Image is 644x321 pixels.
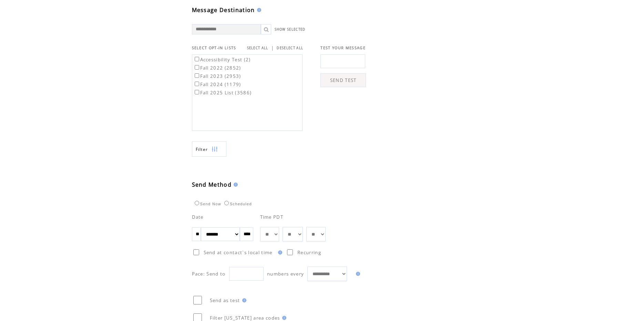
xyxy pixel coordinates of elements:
[276,250,282,255] img: help.gif
[212,142,218,157] img: filters.png
[195,57,199,61] input: Accessibility Test (2)
[271,45,274,51] span: |
[196,146,208,152] span: Show filters
[192,141,226,157] a: Filter
[192,271,226,277] span: Pace: Send to
[195,201,199,205] input: Send Now
[192,6,255,14] span: Message Destination
[192,45,236,50] span: SELECT OPT-IN LISTS
[320,73,366,87] a: SEND TEST
[195,65,199,70] input: Fall 2022 (2852)
[280,316,286,320] img: help.gif
[192,214,204,220] span: Date
[193,90,252,96] label: Fall 2025 List (3586)
[204,249,273,256] span: Send at contact`s local time
[247,46,268,50] a: SELECT ALL
[193,73,241,79] label: Fall 2023 (2953)
[210,315,280,321] span: Filter [US_STATE] area codes
[267,271,304,277] span: numbers every
[193,65,241,71] label: Fall 2022 (2852)
[260,214,284,220] span: Time PDT
[193,56,251,63] label: Accessibility Test (2)
[195,90,199,94] input: Fall 2025 List (3586)
[192,181,232,188] span: Send Method
[210,297,240,303] span: Send as test
[240,298,246,302] img: help.gif
[223,202,252,206] label: Scheduled
[195,73,199,78] input: Fall 2023 (2953)
[232,183,238,187] img: help.gif
[224,201,229,205] input: Scheduled
[275,27,306,32] a: SHOW SELECTED
[320,45,366,50] span: TEST YOUR MESSAGE
[255,8,261,12] img: help.gif
[193,202,221,206] label: Send Now
[277,46,303,50] a: DESELECT ALL
[193,81,241,87] label: Fall 2024 (1179)
[195,82,199,86] input: Fall 2024 (1179)
[354,272,360,276] img: help.gif
[297,249,321,256] span: Recurring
